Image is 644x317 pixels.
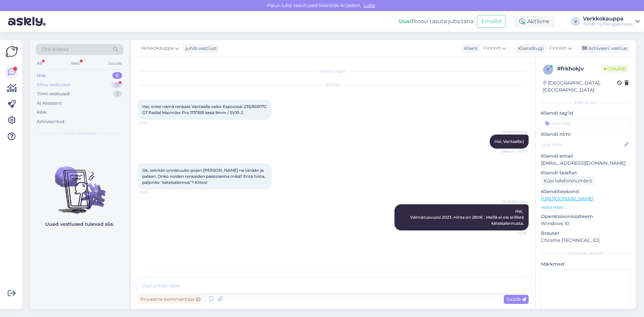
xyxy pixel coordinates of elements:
div: Tiimi vestlused [37,91,70,97]
input: Lisa nimi [541,141,623,148]
div: V [571,17,580,26]
div: Proovi tasuta juba täna: [399,17,474,25]
span: Hei, Valmistusvuosi 2023. Hinta on 280€ . Meillä ei ole erillistä käteisalennusta. [410,209,525,226]
div: Verkkokauppa [583,16,633,21]
div: Socials [107,59,123,68]
p: Kliendi tag'id [541,110,631,117]
span: 10:59 [501,231,527,236]
a: [URL][DOMAIN_NAME] [541,196,594,202]
p: Märkmed [541,261,631,268]
input: Lisa tag [541,118,631,128]
p: Chrome [TECHNICAL_ID] [541,237,631,244]
div: Teinari Oy/Rengaskirppis [583,21,633,27]
span: Verkkokauppa [501,199,527,204]
img: No chats [30,154,129,215]
div: Küsi telefoninumbrit [541,176,595,186]
div: Vestlus algas [138,68,529,74]
div: Web [69,59,81,68]
img: Askly Logo [5,45,18,58]
div: 2 [113,91,122,97]
div: # frkhokjv [557,65,601,73]
span: Hei, Vantaalla:) [494,139,524,144]
div: Uus [37,72,46,79]
p: [EMAIL_ADDRESS][DOMAIN_NAME] [541,160,631,167]
span: Online [601,65,629,72]
p: Windows 10 [541,220,631,227]
p: Vaata edasi ... [541,204,631,210]
p: Uued vestlused tulevad siia. [45,221,114,228]
div: [DATE] [138,82,529,88]
span: Nähtud ✓ 10:17 [501,149,527,154]
span: Finnish [549,45,567,52]
span: 10:12 [140,120,165,125]
div: [PERSON_NAME] [541,251,631,257]
span: Verkkokauppa [501,129,527,134]
button: Emailid [477,15,506,28]
div: Privaatne kommentaar [138,295,203,304]
div: juhib vestlust [183,45,217,52]
div: 12 [111,82,122,88]
div: Minu vestlused [37,82,70,88]
p: Brauser [541,230,631,237]
a: VerkkokauppaTeinari Oy/Rengaskirppis [583,16,640,27]
div: Klient [462,45,478,52]
p: Operatsioonisüsteem [541,213,631,220]
b: Uus! [399,18,412,24]
span: Ok, selvitän onnistuuko pojan [PERSON_NAME] ne tänään ja palaan. Onko noiden renkaiden paistoleim... [142,168,266,185]
span: Saada [506,296,526,302]
div: Kliendi info [541,100,631,106]
span: Otsi kliente [42,46,68,53]
span: 10:22 [140,190,165,195]
div: Aktiivne [514,15,555,28]
div: Kõik [37,109,47,116]
span: Luba [362,2,377,8]
div: AI Assistent [37,100,62,107]
p: Kliendi email [541,153,631,160]
span: Hei, onko nämä renkaat Vantaalla vaiko Espoossa: 235/60R17C GT Radial Maxmiler Pro 117/115R kesä ... [142,104,268,115]
div: Arhiveeritud [37,118,64,125]
p: Kliendi telefon [541,169,631,176]
span: Finnish [484,45,501,52]
div: 0 [112,72,122,79]
p: Kliendi nimi [541,131,631,138]
span: Uued vestlused [64,130,95,136]
p: Klienditeekond [541,188,631,195]
div: [GEOGRAPHIC_DATA], [GEOGRAPHIC_DATA] [543,80,617,94]
span: f [547,67,549,72]
div: Klienditugi [515,45,544,52]
div: All [36,59,43,68]
span: Verkkokauppa [141,45,174,52]
div: Arhiveeri vestlus [578,44,630,53]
